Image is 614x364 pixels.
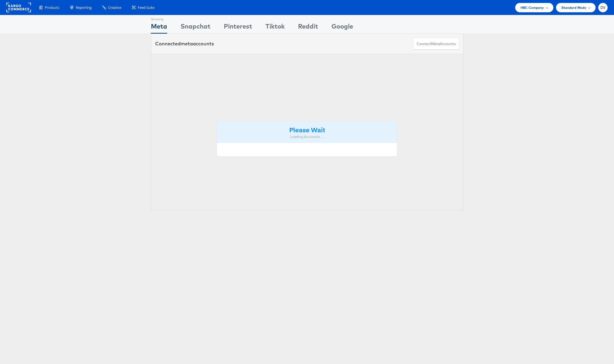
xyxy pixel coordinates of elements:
div: Google [331,22,353,34]
div: Loading Accounts .... [221,134,393,139]
span: Reporting [76,5,92,10]
div: Meta [151,22,167,34]
span: Products [45,5,59,10]
span: HBC Company [521,5,544,10]
div: Showing [151,15,167,22]
strong: Please Wait [289,125,325,134]
span: meta [181,41,193,47]
div: Pinterest [224,22,252,34]
span: DV [600,6,606,9]
button: ConnectmetaAccounts [413,38,459,50]
div: Tiktok [265,22,285,34]
span: Standard Mode [561,5,586,10]
div: Reddit [298,22,318,34]
span: Creative [108,5,121,10]
div: Connected accounts [155,40,214,47]
div: Snapchat [181,22,210,34]
span: meta [431,41,440,46]
span: Feed Suite [138,5,154,10]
